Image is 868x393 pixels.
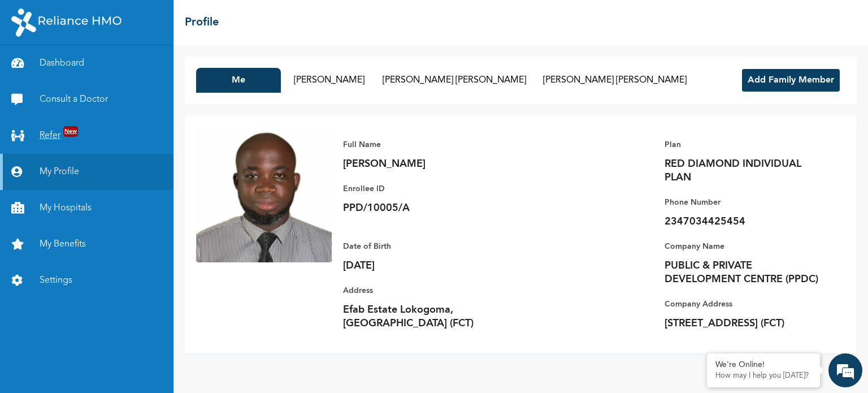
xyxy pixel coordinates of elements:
button: Add Family Member [742,69,840,92]
button: [PERSON_NAME] [PERSON_NAME] [537,68,692,93]
p: Company Name [665,240,823,253]
span: New [63,126,78,137]
p: [STREET_ADDRESS] (FCT) [665,317,823,330]
p: Efab Estate Lokogoma, [GEOGRAPHIC_DATA] (FCT) [343,303,501,330]
p: [PERSON_NAME] [343,157,501,171]
textarea: Type your message and hit 'Enter' [6,293,215,332]
button: [PERSON_NAME] [PERSON_NAME] [377,68,532,93]
p: Plan [665,138,823,152]
div: FAQs [111,332,216,368]
div: We're Online! [715,360,811,370]
p: Address [343,284,501,297]
img: RelianceHMO's Logo [11,8,121,37]
h2: Profile [185,14,219,31]
button: Me [196,68,281,93]
p: Phone Number [665,196,823,209]
p: Full Name [343,138,501,152]
p: RED DIAMOND INDIVIDUAL PLAN [665,157,823,184]
div: Chat with us now [59,63,190,78]
span: Conversation [6,352,111,360]
p: [DATE] [343,259,501,273]
p: Company Address [665,297,823,311]
span: We're online! [66,135,156,249]
p: PUBLIC & PRIVATE DEVELOPMENT CENTRE (PPDC) [665,259,823,286]
img: Enrollee [196,127,332,262]
button: [PERSON_NAME] [287,68,371,93]
p: Date of Birth [343,240,501,253]
p: Enrollee ID [343,182,501,196]
div: Minimize live chat window [185,6,212,33]
p: 2347034425454 [665,215,823,228]
img: d_794563401_company_1708531726252_794563401 [21,57,46,85]
p: How may I help you today? [715,372,811,381]
p: PPD/10005/A [343,201,501,215]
